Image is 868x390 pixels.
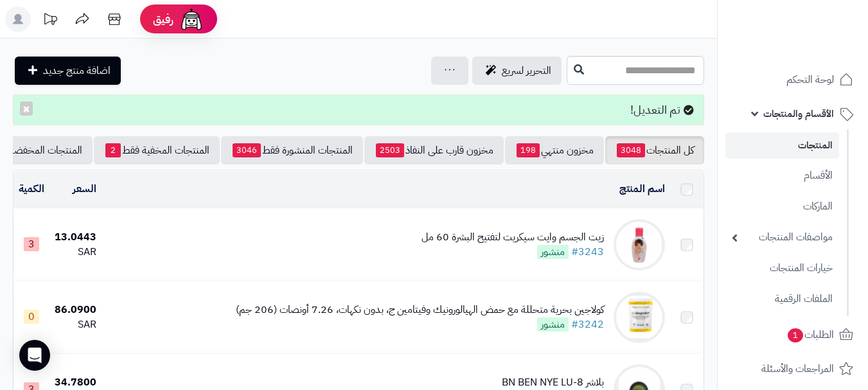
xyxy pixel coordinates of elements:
[725,319,860,350] a: الطلبات1
[13,94,704,125] div: تم التعديل!
[725,64,860,95] a: لوحة التحكم
[788,328,803,342] span: 1
[421,230,604,245] div: زيت الجسم وايت سيكريت لتفتيح البشرة 60 مل
[55,230,96,245] div: 13.0443
[725,132,839,159] a: المنتجات
[614,219,665,270] img: زيت الجسم وايت سيكريت لتفتيح البشرة 60 مل
[761,360,834,378] span: المراجعات والأسئلة
[105,143,121,157] span: 2
[517,143,540,157] span: 198
[43,63,111,78] span: اضافة منتج جديد
[725,353,860,384] a: المراجعات والأسئلة
[786,326,834,344] span: الطلبات
[364,136,504,164] a: مخزون قارب على النفاذ2503
[153,12,173,27] span: رفيق
[15,57,121,85] a: اضافة منتج جديد
[55,317,96,332] div: SAR
[55,303,96,317] div: 86.0900
[537,245,569,259] span: منشور
[233,143,261,157] span: 3046
[725,285,839,313] a: الملفات الرقمية
[221,136,363,164] a: المنتجات المنشورة فقط3046
[763,105,834,123] span: الأقسام والمنتجات
[725,193,839,220] a: الماركات
[55,245,96,260] div: SAR
[571,317,604,332] a: #3242
[619,181,665,197] a: اسم المنتج
[179,6,204,32] img: ai-face.png
[502,375,604,390] div: بلاشر BN BEN NYE LU-8
[94,136,220,164] a: المنتجات المخفية فقط2
[73,181,96,197] a: السعر
[617,143,645,157] span: 3048
[19,340,50,371] div: Open Intercom Messenger
[781,31,856,58] img: logo-2.png
[537,317,569,332] span: منشور
[24,310,39,324] span: 0
[725,254,839,282] a: خيارات المنتجات
[614,292,665,343] img: كولاجين بحرية متحللة مع حمض الهيالورونيك وفيتامين ج، بدون نكهات، 7.26 أونصات (206 جم)
[20,102,33,116] button: ×
[502,63,551,78] span: التحرير لسريع
[786,71,834,89] span: لوحة التحكم
[725,162,839,190] a: الأقسام
[605,136,704,164] a: كل المنتجات3048
[19,181,44,197] a: الكمية
[376,143,404,157] span: 2503
[505,136,604,164] a: مخزون منتهي198
[571,244,604,260] a: #3243
[55,375,96,390] div: 34.7800
[236,303,604,317] div: كولاجين بحرية متحللة مع حمض الهيالورونيك وفيتامين ج، بدون نكهات، 7.26 أونصات (206 جم)
[34,6,66,35] a: تحديثات المنصة
[24,237,39,251] span: 3
[725,224,839,251] a: مواصفات المنتجات
[472,57,562,85] a: التحرير لسريع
